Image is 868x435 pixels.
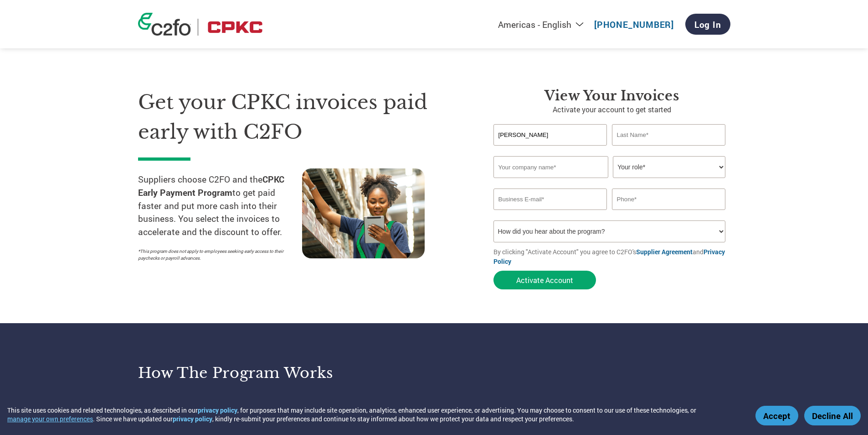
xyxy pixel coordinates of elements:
[493,247,725,266] a: Privacy Policy
[755,406,798,425] button: Accept
[612,189,726,210] input: Phone*
[138,88,466,147] h1: Get your CPKC invoices paid early with C2FO
[493,179,726,185] div: Invalid company name or company name is too long
[138,13,191,36] img: c2fo logo
[493,247,730,266] p: By clicking "Activate Account" you agree to C2FO's and
[493,147,607,152] div: Invalid first name or first name is too long
[493,104,730,115] p: Activate your account to get started
[205,19,265,36] img: CPKC
[138,173,284,198] strong: CPKC Early Payment Program
[804,406,861,425] button: Decline All
[7,414,93,423] button: manage your own preferences
[613,156,725,178] select: Title/Role
[612,124,726,146] input: Last Name*
[138,173,302,239] p: Suppliers choose C2FO and the to get paid faster and put more cash into their business. You selec...
[493,124,607,146] input: First Name*
[302,168,425,258] img: supply chain worker
[493,211,607,217] div: Inavlid Email Address
[612,147,726,152] div: Invalid last name or last name is too long
[7,406,742,423] div: This site uses cookies and related technologies, as described in our , for purposes that may incl...
[493,88,730,104] h3: View Your Invoices
[636,247,693,256] a: Supplier Agreement
[493,156,608,178] input: Your company name*
[198,406,237,414] a: privacy policy
[685,14,730,35] a: Log In
[612,211,726,217] div: Inavlid Phone Number
[493,189,607,210] input: Invalid Email format
[138,364,423,382] h3: How the program works
[138,248,293,262] p: *This program does not apply to employees seeking early access to their paychecks or payroll adva...
[493,271,596,289] button: Activate Account
[594,19,674,30] a: [PHONE_NUMBER]
[173,414,212,423] a: privacy policy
